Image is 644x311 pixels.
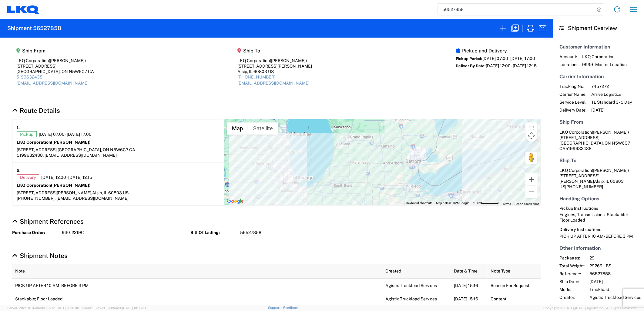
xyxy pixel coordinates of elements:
span: Delivery Date: [559,107,586,113]
div: [GEOGRAPHIC_DATA], ON N5W6C7 CA [16,69,94,74]
span: 5199632438 [565,146,592,151]
span: Client: 2025.18.0-198a450 [82,306,146,310]
div: Engines, Transmissions - Stackable; Floor Loaded [559,212,638,223]
strong: Bill Of Lading: [190,230,236,236]
button: Drag Pegman onto the map to open Street View [525,152,538,164]
span: Agistix Truckload Services [589,295,641,300]
button: Zoom out [525,186,538,198]
th: Date & Time [451,264,488,279]
span: TL Standard 3 - 5 Day [591,99,632,105]
span: [DATE] 07:00 - [DATE] 17:00 [39,132,92,137]
span: Pickup [17,131,37,137]
td: Agistix Truckload Services [382,292,451,306]
a: 5199632438 [16,75,42,79]
span: ([PERSON_NAME]) [49,58,86,63]
span: 56527858 [589,271,641,276]
span: Carrier Name: [559,92,586,97]
span: ([PERSON_NAME]) [592,168,629,173]
div: PICK UP AFTER 10 AM - BEFORE 3 PM [559,233,638,239]
h5: Other Information [559,245,638,251]
button: Map Scale: 50 km per 54 pixels [471,201,501,205]
span: Account: [559,54,577,59]
address: [GEOGRAPHIC_DATA], ON N5W6C7 CA [559,129,638,151]
td: Content [488,292,541,306]
span: Mode: [559,287,585,292]
a: [PHONE_NUMBER] [238,75,276,79]
input: Shipment, tracking or reference number [438,4,595,15]
span: 29 [589,255,641,261]
h6: Delivery Instructions [559,227,638,232]
span: Service Level: [559,99,586,105]
span: [STREET_ADDRESS] [559,135,599,140]
strong: Purchase Order: [12,230,58,236]
header: Shipment Overview [553,19,644,38]
td: Agistix Truckload Services [382,279,451,292]
td: Stackable; Floor Loaded [12,292,382,306]
span: ([PERSON_NAME]) [51,183,91,188]
h5: Handling Options [559,196,638,202]
span: ([PERSON_NAME]) [270,58,307,63]
div: Alsip, IL 60803 US [238,69,312,74]
span: Arrive Logistics [591,92,632,97]
span: Truckload [589,287,641,292]
h5: Ship To [238,48,312,54]
th: Note [12,264,382,279]
a: Feedback [283,306,299,309]
button: Show satellite imagery [248,122,278,135]
span: [GEOGRAPHIC_DATA], ON N5W6C7 CA [58,147,135,152]
td: Reason For Request [488,279,541,292]
span: 29269 LBS [589,263,641,269]
span: Tracking No: [559,84,586,89]
h2: Shipment 56527858 [7,25,61,32]
span: Creator: [559,295,585,300]
address: Alsip, IL 60803 US [559,168,638,189]
span: [DATE] 12:00 - [DATE] 12:15 [486,63,537,68]
span: Packages: [559,255,585,261]
span: ([PERSON_NAME]) [592,130,629,135]
h5: Ship To [559,158,638,163]
strong: 2. [17,167,21,174]
span: Location: [559,62,577,67]
span: [PHONE_NUMBER] [565,184,603,189]
strong: LKQ Corporation [17,140,91,145]
button: Map camera controls [525,130,538,142]
span: 7457272 [591,84,632,89]
a: [EMAIL_ADDRESS][DOMAIN_NAME] [238,81,310,85]
img: Google [225,197,245,205]
span: LKQ Corporation [559,130,592,135]
span: [STREET_ADDRESS][PERSON_NAME], [17,190,92,195]
span: 930-2219C [62,230,84,236]
h5: Carrier Information [559,74,638,79]
span: [DATE] [589,279,641,284]
span: 9999 - Master Location [582,62,627,67]
span: Delivery [17,174,39,180]
span: [DATE] 12:00 - [DATE] 12:15 [41,175,92,180]
th: Note Type [488,264,541,279]
a: Open this area in Google Maps (opens a new window) [225,197,245,205]
a: Report a map error [515,202,539,206]
button: Show street map [227,122,248,135]
span: [DATE] [591,107,632,113]
div: [STREET_ADDRESS] [16,63,94,69]
span: Pickup Period: [456,56,482,61]
span: Server: 2025.18.0-a0edd1917ac [7,306,79,310]
div: [STREET_ADDRESS][PERSON_NAME] [238,63,312,69]
span: Reference: [559,271,585,276]
a: Hide Details [12,107,60,114]
span: Deliver By Date: [456,64,486,68]
h5: Customer Information [559,44,638,50]
h5: Ship From [559,119,638,125]
span: ([PERSON_NAME]) [51,140,91,145]
div: LKQ Corporation [238,58,312,63]
div: LKQ Corporation [16,58,94,63]
div: [PHONE_NUMBER], [EMAIL_ADDRESS][DOMAIN_NAME] [17,196,220,201]
span: LKQ Corporation [582,54,627,59]
strong: LKQ Corporation [17,183,91,188]
td: [DATE] 15:16 [451,292,488,306]
td: [DATE] 15:16 [451,279,488,292]
button: Toggle fullscreen view [525,122,538,135]
span: LKQ Corporation [STREET_ADDRESS][PERSON_NAME] [559,168,629,184]
h5: Pickup and Delivery [456,48,537,54]
button: Keyboard shortcuts [406,201,432,205]
span: 56527858 [240,230,261,236]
